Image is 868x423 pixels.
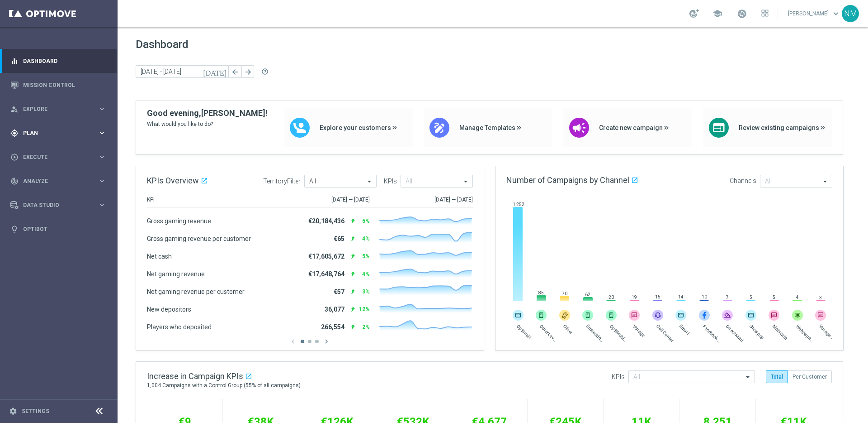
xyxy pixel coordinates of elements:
button: Mission Control [10,82,107,89]
button: gps_fixed Plan keyboard_arrow_right [10,130,107,137]
a: Settings [22,409,49,414]
a: Dashboard [23,49,106,73]
button: equalizer Dashboard [10,58,107,65]
i: keyboard_arrow_right [98,129,106,137]
i: person_search [10,105,19,113]
a: [PERSON_NAME]keyboard_arrow_down [787,7,842,20]
i: play_circle_outline [10,153,19,161]
span: Plan [23,130,98,136]
i: keyboard_arrow_right [98,153,106,161]
button: play_circle_outline Execute keyboard_arrow_right [10,154,107,161]
div: Dashboard [10,49,106,73]
a: Optibot [23,217,106,241]
div: Analyze [10,177,98,185]
span: Execute [23,154,98,160]
i: keyboard_arrow_right [98,105,106,113]
i: gps_fixed [10,129,19,137]
button: Data Studio keyboard_arrow_right [10,202,107,209]
i: keyboard_arrow_right [98,201,106,209]
div: Data Studio [10,201,98,209]
i: equalizer [10,57,19,65]
div: Optibot [10,217,106,241]
span: school [712,9,722,19]
div: Explore [10,105,98,113]
div: Plan [10,129,98,137]
i: track_changes [10,177,19,185]
button: lightbulb Optibot [10,226,107,233]
a: Mission Control [23,73,106,97]
span: keyboard_arrow_down [831,9,841,19]
button: person_search Explore keyboard_arrow_right [10,106,107,113]
div: NM [842,5,859,22]
button: track_changes Analyze keyboard_arrow_right [10,178,107,185]
i: lightbulb [10,225,19,233]
div: Execute [10,153,98,161]
span: Analyze [23,178,98,184]
span: Data Studio [23,202,98,208]
div: Mission Control [10,73,106,97]
i: settings [9,407,17,415]
span: Explore [23,106,98,112]
i: keyboard_arrow_right [98,177,106,185]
